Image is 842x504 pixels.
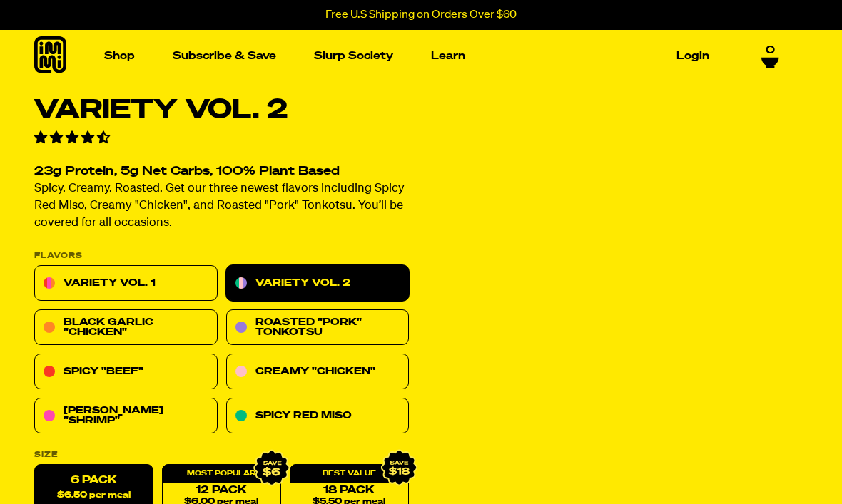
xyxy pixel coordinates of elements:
[98,45,141,67] a: Shop
[57,491,131,500] span: $6.50 per meal
[34,451,409,459] label: Size
[226,398,410,434] a: Spicy Red Miso
[34,398,218,434] a: [PERSON_NAME] "Shrimp"
[34,97,409,124] h1: Variety Vol. 2
[761,44,779,68] a: 0
[671,45,715,67] a: Login
[34,181,409,232] p: Spicy. Creamy. Roasted. Get our three newest flavors including Spicy Red Miso, Creamy "Chicken", ...
[325,9,517,21] p: Free U.S Shipping on Orders Over $60
[34,266,218,302] a: Variety Vol. 1
[226,310,410,346] a: Roasted "Pork" Tonkotsu
[308,45,399,67] a: Slurp Society
[34,166,409,178] h2: 23g Protein, 5g Net Carbs, 100% Plant Based
[98,30,715,82] nav: Main navigation
[226,354,410,390] a: Creamy "Chicken"
[167,45,282,67] a: Subscribe & Save
[766,44,775,57] span: 0
[34,354,218,390] a: Spicy "Beef"
[34,310,218,346] a: Black Garlic "Chicken"
[34,132,113,145] span: 4.70 stars
[425,45,471,67] a: Learn
[34,252,409,260] p: Flavors
[226,266,410,302] a: Variety Vol. 2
